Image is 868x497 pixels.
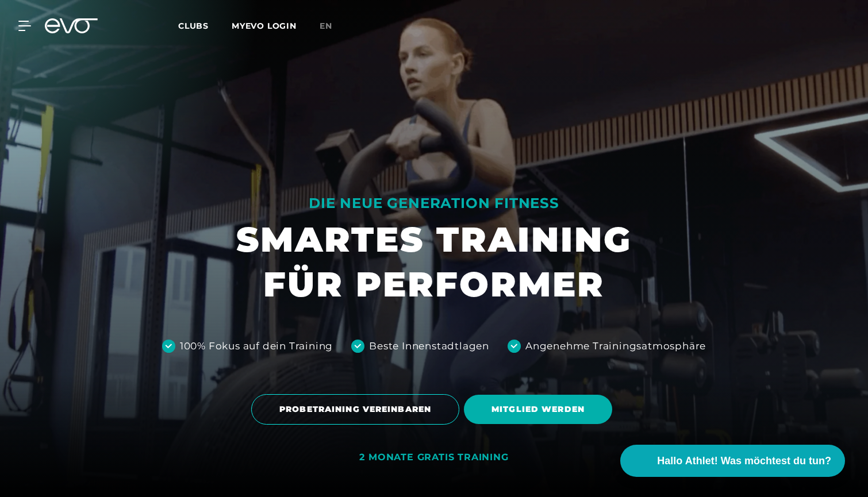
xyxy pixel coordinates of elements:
[359,452,508,464] div: 2 MONATE GRATIS TRAINING
[178,20,232,31] a: Clubs
[369,339,489,354] div: Beste Innenstadtlagen
[279,403,431,415] span: PROBETRAINING VEREINBAREN
[232,21,297,31] a: MYEVO LOGIN
[180,339,333,354] div: 100% Fokus auf dein Training
[525,339,706,354] div: Angenehme Trainingsatmosphäre
[620,445,845,477] button: Hallo Athlet! Was möchtest du tun?
[178,21,209,31] span: Clubs
[251,386,464,433] a: PROBETRAINING VEREINBAREN
[491,403,585,415] span: MITGLIED WERDEN
[320,21,332,31] span: en
[464,386,617,433] a: MITGLIED WERDEN
[236,194,632,213] div: DIE NEUE GENERATION FITNESS
[320,20,346,33] a: en
[236,217,632,307] h1: SMARTES TRAINING FÜR PERFORMER
[657,453,831,469] span: Hallo Athlet! Was möchtest du tun?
